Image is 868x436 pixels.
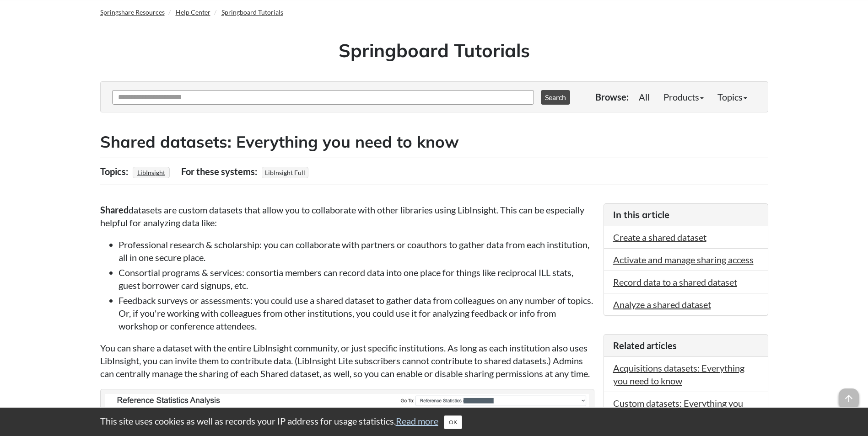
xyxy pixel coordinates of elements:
[221,8,283,16] a: Springboard Tutorials
[657,88,711,106] a: Products
[100,204,129,215] strong: Shared
[613,362,744,386] a: Acquisitions datasets: Everything you need to know
[100,131,768,153] h2: Shared datasets: Everything you need to know
[100,8,165,16] a: Springshare Resources
[176,8,210,16] a: Help Center
[119,294,594,332] li: Feedback surveys or assessments: you could use a shared dataset to gather data from colleagues on...
[100,203,594,229] p: datasets are custom datasets that allow you to collaborate with other libraries using LibInsight....
[541,90,570,105] button: Search
[444,415,462,429] button: Close
[711,88,754,106] a: Topics
[613,232,706,243] a: Create a shared dataset
[595,90,629,103] p: Browse:
[613,276,737,287] a: Record data to a shared dataset
[839,389,859,400] a: arrow_upward
[181,163,259,180] div: For these systems:
[613,208,759,221] h3: In this article
[613,254,754,265] a: Activate and manage sharing access
[632,88,657,106] a: All
[119,266,594,292] li: Consortial programs & services: consortia members can record data into one place for things like ...
[613,299,711,310] a: Analyze a shared dataset
[100,341,594,380] p: You can share a dataset with the entire LibInsight community, or just specific institutions. As l...
[136,166,167,179] a: LibInsight
[262,167,308,178] span: LibInsight Full
[91,415,777,429] div: This site uses cookies as well as records your IP address for usage statistics.
[100,163,130,180] div: Topics:
[396,415,438,426] a: Read more
[119,238,594,264] li: Professional research & scholarship: you can collaborate with partners or coauthors to gather dat...
[839,388,859,409] span: arrow_upward
[613,340,677,351] span: Related articles
[107,37,761,63] h1: Springboard Tutorials
[613,398,743,421] a: Custom datasets: Everything you need to know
